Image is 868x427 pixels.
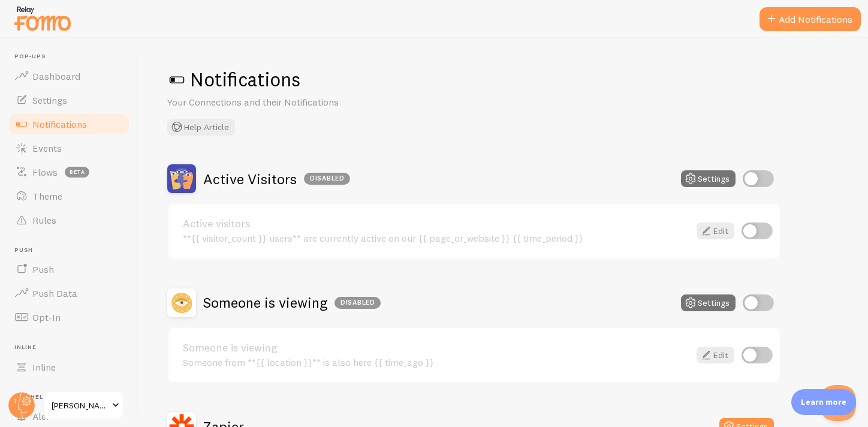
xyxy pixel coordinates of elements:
span: Pop-ups [14,53,131,61]
a: Edit [697,347,734,363]
span: Inline [32,361,56,373]
img: Someone is viewing [167,288,196,317]
span: Push [14,246,131,254]
h2: Someone is viewing [203,293,381,312]
a: Theme [7,184,131,208]
a: Dashboard [7,64,131,88]
img: fomo-relay-logo-orange.svg [13,3,73,34]
span: Opt-In [32,311,61,323]
a: [PERSON_NAME] [43,391,124,420]
button: Settings [681,294,736,311]
div: Disabled [304,173,350,185]
a: Notifications [7,112,131,136]
span: [PERSON_NAME] [52,398,108,413]
span: Dashboard [32,70,80,82]
p: Your Connections and their Notifications [167,95,455,109]
span: Push [32,263,54,275]
span: beta [65,167,89,178]
div: Someone from **{{ location }}** is also here {{ time_ago }} [183,357,689,368]
h1: Notifications [167,67,839,92]
button: Settings [681,170,736,187]
div: Learn more [791,389,856,415]
h2: Active Visitors [203,170,350,188]
a: Edit [697,222,734,239]
div: **{{ visitor_count }} users** are currently active on our {{ page_or_website }} {{ time_period }} [183,233,689,243]
iframe: Help Scout Beacon - Open [820,385,856,421]
a: Push Data [7,281,131,305]
div: Disabled [334,297,381,309]
a: Opt-In [7,305,131,329]
a: Settings [7,88,131,112]
a: Active visitors [183,218,689,229]
a: Inline [7,355,131,379]
span: Notifications [32,118,87,130]
span: Push Data [32,287,77,299]
button: Help Article [167,119,235,136]
a: Rules [7,208,131,232]
span: Theme [32,190,62,202]
a: Push [7,257,131,281]
span: Events [32,142,62,154]
span: Settings [32,94,67,106]
p: Learn more [801,396,846,408]
a: Events [7,136,131,160]
span: Rules [32,214,56,226]
a: Flows beta [7,160,131,184]
img: Active Visitors [167,164,196,193]
a: Someone is viewing [183,342,689,353]
span: Inline [14,344,131,351]
span: Flows [32,166,58,178]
